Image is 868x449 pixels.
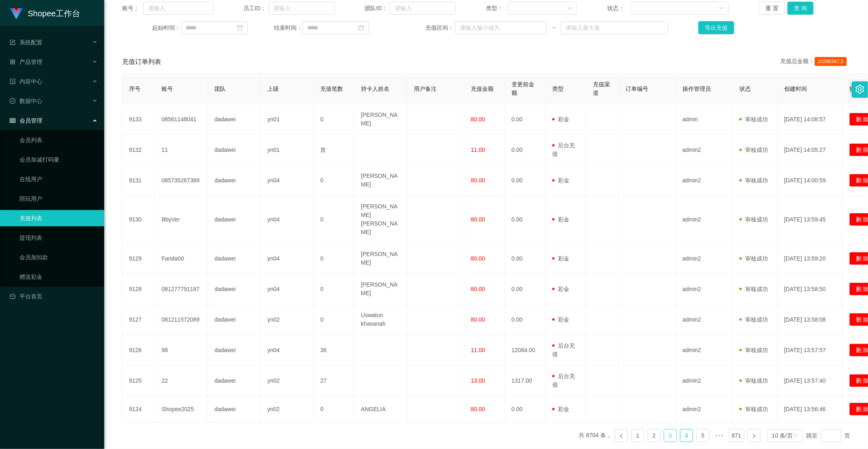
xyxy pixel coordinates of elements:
[354,396,407,423] td: ANGELIA
[455,21,547,34] input: 请输入最小值为
[739,177,768,184] span: 审核成功
[314,135,354,165] td: 首
[129,85,140,92] span: 序号
[155,396,208,423] td: Shopee2025
[471,406,485,412] span: 80.00
[739,85,751,92] span: 状态
[664,429,676,442] a: 3
[739,147,768,153] span: 审核成功
[314,304,354,335] td: 0
[647,429,660,442] li: 2
[208,274,261,304] td: dadawei
[778,304,843,335] td: [DATE] 13:58:08
[354,274,407,304] td: [PERSON_NAME]
[354,243,407,274] td: [PERSON_NAME]
[759,2,785,15] button: 重 置
[698,21,734,34] button: 导出充值
[505,196,546,243] td: 0.00
[261,366,314,396] td: yn02
[552,216,569,223] span: 彩金
[676,396,733,423] td: admin2
[155,196,208,243] td: BbyVer
[664,429,677,442] li: 3
[676,335,733,366] td: admin2
[552,255,569,262] span: 彩金
[359,25,364,31] i: 图标: calendar
[261,135,314,165] td: yn01
[208,165,261,196] td: dadawei
[314,243,354,274] td: 0
[314,335,354,366] td: 36
[122,304,155,335] td: 9127
[855,85,864,94] i: 图标: setting
[261,104,314,135] td: yn01
[778,196,843,243] td: [DATE] 13:59:45
[314,104,354,135] td: 0
[208,366,261,396] td: dadawei
[471,255,485,262] span: 80.00
[10,39,15,45] i: 图标: form
[155,274,208,304] td: 081277791187
[425,24,455,32] span: 充值区间：
[314,196,354,243] td: 0
[261,335,314,366] td: yn04
[778,396,843,423] td: [DATE] 13:56:46
[261,304,314,335] td: yn02
[261,196,314,243] td: yn04
[267,85,279,92] span: 上级
[676,366,733,396] td: admin2
[354,165,407,196] td: [PERSON_NAME]
[155,243,208,274] td: Farida00
[680,429,693,442] a: 4
[20,230,98,246] a: 提现列表
[208,304,261,335] td: dadawei
[122,366,155,396] td: 9125
[619,434,624,438] i: 图标: left
[552,142,575,157] span: 后台充值
[778,243,843,274] td: [DATE] 13:59:20
[552,342,575,357] span: 后台充值
[512,81,534,96] span: 变更前金额
[237,25,243,31] i: 图标: calendar
[505,304,546,335] td: 0.00
[631,429,644,442] li: 1
[155,335,208,366] td: 98
[10,79,15,84] i: 图标: profile
[122,335,155,366] td: 9126
[729,429,743,442] a: 871
[20,269,98,285] a: 赠送彩金
[20,171,98,187] a: 在线用户
[471,177,485,184] span: 80.00
[274,24,302,32] span: 结束时间：
[676,304,733,335] td: admin2
[739,255,768,262] span: 审核成功
[778,165,843,196] td: [DATE] 14:00:59
[390,2,456,15] input: 请输入
[793,433,798,439] i: 图标: down
[208,243,261,274] td: dadawei
[10,78,42,85] span: 内容中心
[778,104,843,135] td: [DATE] 14:08:57
[505,135,546,165] td: 0.00
[505,274,546,304] td: 0.00
[505,366,546,396] td: 1317.00
[676,165,733,196] td: admin2
[676,243,733,274] td: admin2
[471,85,494,92] span: 充值金额
[739,316,768,323] span: 审核成功
[208,335,261,366] td: dadawei
[815,57,847,66] span: 10296347.5
[505,104,546,135] td: 0.00
[143,2,213,15] input: 请输入
[155,304,208,335] td: 081211572089
[208,196,261,243] td: dadawei
[10,117,42,124] span: 会员管理
[787,2,813,15] button: 查 询
[261,165,314,196] td: yn04
[354,104,407,135] td: [PERSON_NAME]
[729,429,744,442] li: 871
[739,286,768,292] span: 审核成功
[10,98,15,104] i: 图标: check-circle-o
[10,59,15,65] i: 图标: appstore-o
[471,316,485,323] span: 80.00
